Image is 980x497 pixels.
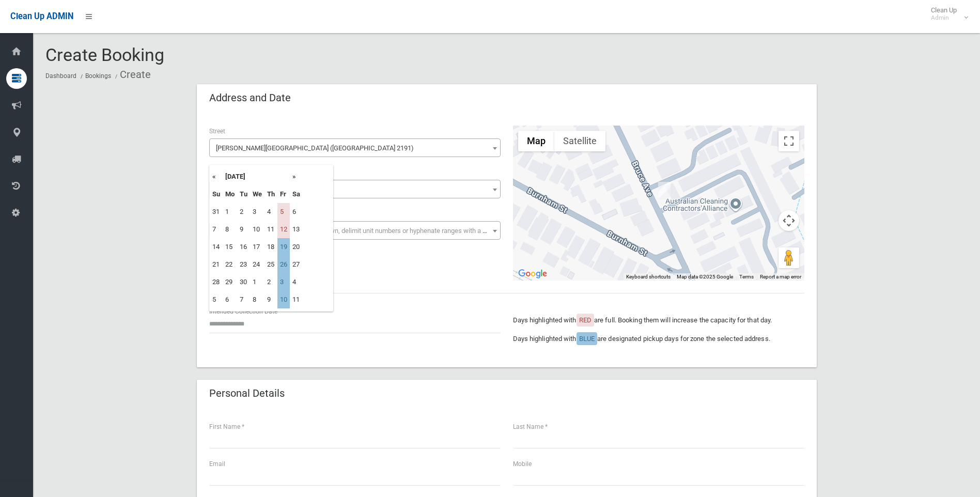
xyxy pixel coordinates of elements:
button: Drag Pegman onto the map to open Street View [779,247,799,268]
td: 9 [237,221,250,238]
a: Dashboard [45,72,76,80]
th: Tu [237,185,250,203]
button: Keyboard shortcuts [626,273,671,281]
span: Clean Up ADMIN [10,11,73,21]
span: Create Booking [45,44,164,65]
td: 12 [277,221,290,238]
span: Select the unit number from the dropdown, delimit unit numbers or hyphenate ranges with a comma [216,227,505,235]
a: Bookings [85,72,111,80]
td: 31 [210,203,223,221]
a: Report a map error [760,274,801,279]
a: Terms (opens in new tab) [739,274,754,279]
td: 11 [290,291,303,308]
td: 5 [210,291,223,308]
p: Days highlighted with are full. Booking them will increase the capacity for that day. [513,314,804,327]
th: Sa [290,185,303,203]
td: 29 [223,273,237,291]
th: Mo [223,185,237,203]
td: 7 [237,291,250,308]
img: Google [516,267,550,281]
td: 3 [277,273,290,291]
td: 8 [223,221,237,238]
a: Open this area in Google Maps (opens a new window) [516,267,550,281]
td: 14 [210,238,223,256]
th: Fr [277,185,290,203]
td: 23 [237,256,250,273]
td: 3 [250,203,265,221]
td: 13 [290,221,303,238]
div: 69-71 Bruce Avenue, BELFIELD NSW 2191 [658,182,671,199]
span: BLUE [579,335,595,343]
td: 27 [290,256,303,273]
td: 10 [250,221,265,238]
td: 8 [250,291,265,308]
td: 25 [265,256,277,273]
th: [DATE] [223,168,290,185]
th: » [290,168,303,185]
span: Clean Up [926,6,967,22]
td: 22 [223,256,237,273]
th: Th [265,185,277,203]
th: Su [210,185,223,203]
td: 24 [250,256,265,273]
td: 4 [265,203,277,221]
span: RED [579,316,592,324]
header: Address and Date [197,88,303,108]
td: 26 [277,256,290,273]
td: 1 [250,273,265,291]
td: 10 [277,291,290,308]
td: 19 [277,238,290,256]
td: 28 [210,273,223,291]
td: 1 [223,203,237,221]
td: 5 [277,203,290,221]
span: Map data ©2025 Google [677,274,733,279]
td: 4 [290,273,303,291]
td: 2 [237,203,250,221]
td: 7 [210,221,223,238]
td: 30 [237,273,250,291]
td: 20 [290,238,303,256]
th: « [210,168,223,185]
header: Personal Details [197,383,297,403]
td: 6 [223,291,237,308]
td: 16 [237,238,250,256]
td: 6 [290,203,303,221]
td: 21 [210,256,223,273]
td: 15 [223,238,237,256]
td: 18 [265,238,277,256]
p: Days highlighted with are designated pickup days for zone the selected address. [513,333,804,345]
td: 17 [250,238,265,256]
li: Create [113,65,151,84]
button: Show satellite imagery [554,131,605,151]
small: Admin [931,14,957,22]
span: 69-71 [209,180,501,198]
td: 2 [265,273,277,291]
span: Bruce Avenue (BELFIELD 2191) [212,141,498,156]
span: 69-71 [212,182,498,197]
button: Toggle fullscreen view [779,131,799,151]
td: 9 [265,291,277,308]
button: Map camera controls [779,210,799,231]
th: We [250,185,265,203]
span: Bruce Avenue (BELFIELD 2191) [209,138,501,157]
td: 11 [265,221,277,238]
button: Show street map [518,131,554,151]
